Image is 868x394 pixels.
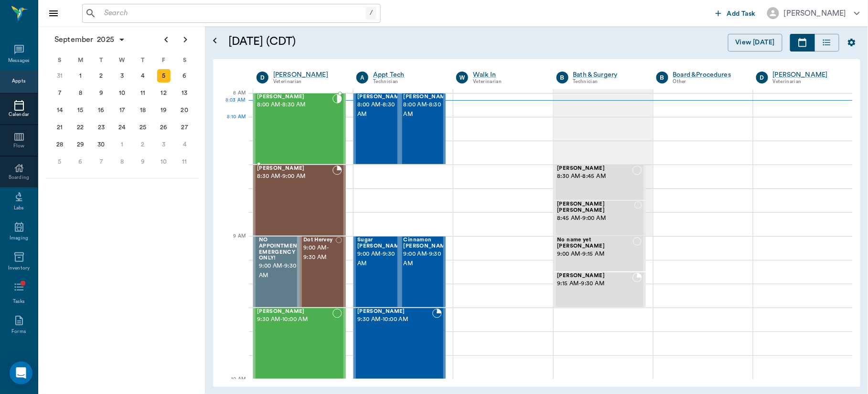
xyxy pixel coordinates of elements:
div: Saturday, October 4, 2025 [178,138,191,151]
button: Previous page [157,30,176,49]
div: M [70,53,91,67]
span: Dot Hervey [303,237,336,243]
div: Wednesday, September 24, 2025 [116,121,129,134]
a: Walk In [473,70,542,80]
div: Appts [12,78,25,85]
span: 9:00 AM - 9:30 AM [259,261,303,280]
div: NOT_CONFIRMED, 9:00 AM - 9:30 AM [400,236,446,308]
div: Thursday, September 25, 2025 [136,121,150,134]
div: Forms [11,328,26,335]
div: Monday, September 15, 2025 [74,104,87,117]
a: [PERSON_NAME] [273,70,342,80]
div: Wednesday, September 17, 2025 [116,104,129,117]
div: W [112,53,133,67]
div: Thursday, September 11, 2025 [136,86,150,100]
div: S [174,53,195,67]
div: Veterinarian [773,78,842,86]
div: Open Intercom Messenger [10,362,32,384]
div: F [153,53,174,67]
a: Appt Tech [373,70,442,80]
span: 8:00 AM - 8:30 AM [257,100,332,110]
div: B [656,72,668,83]
span: 9:30 AM - 10:00 AM [357,315,432,324]
div: Other [673,78,742,86]
div: Saturday, September 20, 2025 [178,104,191,117]
div: T [91,53,112,67]
div: Tuesday, September 2, 2025 [95,69,108,83]
div: Veterinarian [273,78,342,86]
div: [PERSON_NAME] [784,8,847,19]
div: Tuesday, September 9, 2025 [95,86,108,100]
div: Monday, September 8, 2025 [74,86,87,100]
span: 9:00 AM - 9:15 AM [557,249,633,259]
span: NO APPOINTMENT! EMERGENCY ONLY! [259,237,303,261]
span: [PERSON_NAME] [357,309,432,315]
div: W [456,72,468,83]
div: Inventory [8,265,30,272]
span: [PERSON_NAME] [257,94,332,100]
span: [PERSON_NAME] [404,94,451,100]
div: Technician [573,78,642,86]
div: Friday, September 19, 2025 [157,104,171,117]
button: View [DATE] [728,34,782,52]
span: 2025 [95,33,116,46]
div: Thursday, September 4, 2025 [136,69,150,83]
div: Wednesday, September 10, 2025 [116,86,129,100]
div: Sunday, August 31, 2025 [53,69,66,83]
div: Saturday, September 6, 2025 [178,69,191,83]
div: Monday, September 22, 2025 [74,121,87,134]
button: Next page [176,30,195,49]
div: T [132,53,153,67]
button: Close drawer [44,4,63,23]
span: 8:30 AM - 9:00 AM [257,172,332,181]
input: Search [100,7,366,20]
div: BOOKED, 8:30 AM - 9:00 AM [253,165,346,236]
div: NOT_CONFIRMED, 9:00 AM - 9:15 AM [554,236,646,272]
div: Tuesday, October 7, 2025 [95,155,108,168]
div: BOOKED, 8:00 AM - 8:30 AM [354,93,400,165]
div: Thursday, October 9, 2025 [136,155,150,168]
div: B [557,72,568,83]
div: Sunday, September 14, 2025 [53,104,66,117]
a: [PERSON_NAME] [773,70,842,80]
span: Sugar [PERSON_NAME] [357,237,405,249]
div: Monday, September 1, 2025 [74,69,87,83]
span: [PERSON_NAME] [557,273,632,279]
div: CHECKED_IN, 8:00 AM - 8:30 AM [253,93,346,165]
div: NOT_CONFIRMED, 8:30 AM - 8:45 AM [554,165,646,200]
div: BOOKED, 9:30 AM - 10:00 AM [354,308,446,379]
div: Sunday, September 21, 2025 [53,121,66,134]
button: September2025 [50,30,130,49]
span: 8:00 AM - 8:30 AM [404,100,451,119]
a: Bath & Surgery [573,70,642,80]
button: Add Task [712,4,760,22]
span: [PERSON_NAME] [257,309,332,315]
div: Saturday, October 11, 2025 [178,155,191,168]
span: 8:00 AM - 8:30 AM [357,100,405,119]
div: BOOKED, 9:00 AM - 9:30 AM [253,236,300,308]
span: [PERSON_NAME] [557,166,632,172]
div: Tuesday, September 30, 2025 [95,138,108,151]
div: CHECKED_IN, 8:00 AM - 8:30 AM [400,93,446,165]
span: 9:00 AM - 9:30 AM [303,243,336,262]
span: 9:15 AM - 9:30 AM [557,279,632,289]
span: 8:45 AM - 9:00 AM [557,214,634,223]
div: Veterinarian [473,78,542,86]
span: [PERSON_NAME] [357,94,405,100]
span: 9:30 AM - 10:00 AM [257,315,332,324]
div: NOT_CONFIRMED, 9:00 AM - 9:30 AM [354,236,400,308]
div: D [257,72,268,83]
div: 8 AM [221,88,246,112]
div: D [756,72,768,83]
div: Wednesday, October 1, 2025 [116,138,129,151]
div: Sunday, October 5, 2025 [53,155,66,168]
div: Friday, October 10, 2025 [157,155,171,168]
div: Saturday, September 13, 2025 [178,86,191,100]
div: Thursday, October 2, 2025 [136,138,150,151]
span: No name yet [PERSON_NAME] [557,237,633,249]
span: 8:30 AM - 8:45 AM [557,172,632,181]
